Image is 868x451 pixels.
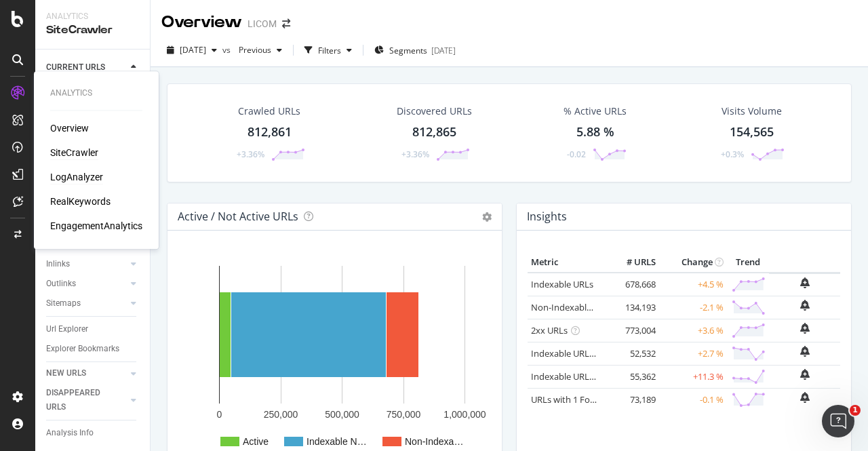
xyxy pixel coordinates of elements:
[443,409,486,420] text: 1,000,000
[659,273,727,296] td: +4.5 %
[531,393,631,406] a: URLs with 1 Follow Inlink
[605,388,659,411] td: 73,189
[527,208,567,226] h4: Insights
[369,39,461,61] button: Segments[DATE]
[238,104,300,118] div: Crawled URLs
[325,409,359,420] text: 500,000
[800,323,810,334] div: bell-plus
[531,301,614,313] a: Non-Indexable URLs
[397,104,472,118] div: Discovered URLs
[46,386,115,414] div: DISAPPEARED URLS
[237,149,264,160] div: +3.36%
[800,346,810,357] div: bell-plus
[50,170,103,184] a: LogAnalyzer
[46,426,94,440] div: Analysis Info
[659,252,727,273] th: Change
[800,392,810,403] div: bell-plus
[46,322,88,336] div: Url Explorer
[46,296,81,311] div: Sitemaps
[412,123,456,141] div: 812,865
[46,60,105,75] div: CURRENT URLS
[222,44,233,56] span: vs
[46,11,139,22] div: Analytics
[659,342,727,365] td: +2.7 %
[730,123,774,141] div: 154,565
[180,44,206,56] span: 2025 Sep. 5th
[243,436,269,447] text: Active
[46,342,140,356] a: Explorer Bookmarks
[389,45,427,56] span: Segments
[528,252,605,273] th: Metric
[46,22,139,38] div: SiteCrawler
[46,322,140,336] a: Url Explorer
[605,342,659,365] td: 52,532
[46,257,127,271] a: Inlinks
[722,104,782,118] div: Visits Volume
[233,39,288,61] button: Previous
[46,257,70,271] div: Inlinks
[605,319,659,342] td: 773,004
[50,121,89,135] a: Overview
[387,409,421,420] text: 750,000
[282,19,290,28] div: arrow-right-arrow-left
[800,300,810,311] div: bell-plus
[46,296,127,311] a: Sitemaps
[605,252,659,273] th: # URLS
[727,252,769,273] th: Trend
[46,366,127,380] a: NEW URLS
[161,11,242,34] div: Overview
[50,195,111,208] a: RealKeywords
[567,149,586,160] div: -0.02
[46,426,140,440] a: Analysis Info
[46,277,127,291] a: Outlinks
[46,60,127,75] a: CURRENT URLS
[531,278,593,290] a: Indexable URLs
[405,436,463,447] text: Non-Indexa…
[531,347,644,359] a: Indexable URLs with Bad H1
[482,212,492,222] i: Options
[318,45,341,56] div: Filters
[721,149,744,160] div: +0.3%
[531,370,679,383] a: Indexable URLs with Bad Description
[307,436,367,447] text: Indexable N…
[564,104,627,118] div: % Active URLs
[50,219,142,233] a: EngagementAnalytics
[800,277,810,288] div: bell-plus
[178,208,298,226] h4: Active / Not Active URLs
[800,369,810,380] div: bell-plus
[605,296,659,319] td: 134,193
[605,273,659,296] td: 678,668
[401,149,429,160] div: +3.36%
[605,365,659,388] td: 55,362
[161,39,222,61] button: [DATE]
[233,44,271,56] span: Previous
[531,324,568,336] a: 2xx URLs
[46,386,127,414] a: DISAPPEARED URLS
[659,319,727,342] td: +3.6 %
[850,405,861,416] span: 1
[299,39,357,61] button: Filters
[659,365,727,388] td: +11.3 %
[822,405,854,437] iframe: Intercom live chat
[659,296,727,319] td: -2.1 %
[431,45,456,56] div: [DATE]
[46,366,86,380] div: NEW URLS
[50,87,142,99] div: Analytics
[576,123,614,141] div: 5.88 %
[248,17,277,31] div: LICOM
[659,388,727,411] td: -0.1 %
[217,409,222,420] text: 0
[46,277,76,291] div: Outlinks
[46,342,119,356] div: Explorer Bookmarks
[248,123,292,141] div: 812,861
[264,409,298,420] text: 250,000
[50,146,98,159] a: SiteCrawler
